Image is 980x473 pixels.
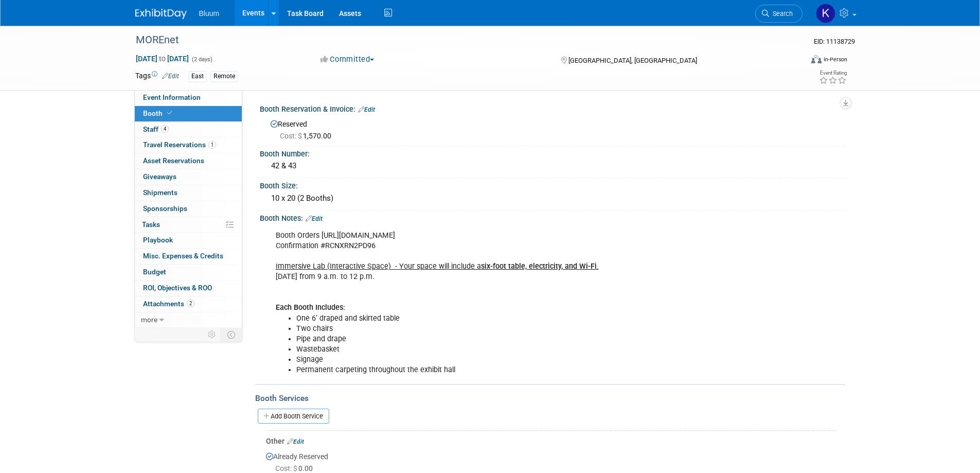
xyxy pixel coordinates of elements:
span: Cost: $ [275,464,298,472]
div: Event Rating [819,71,847,76]
span: 0.00 [275,464,317,472]
div: Other [266,436,838,446]
td: Personalize Event Tab Strip [203,328,221,341]
div: Booth Services [255,393,845,404]
div: 42 & 43 [268,158,838,174]
span: Tasks [142,220,160,229]
a: Tasks [135,217,242,233]
a: Edit [306,215,323,222]
li: One 6’ draped and skirted table [296,313,726,324]
div: East [188,71,207,82]
span: 4 [161,125,169,133]
a: Shipments [135,185,242,201]
span: [GEOGRAPHIC_DATA], [GEOGRAPHIC_DATA] [568,57,697,64]
a: more [135,312,242,328]
span: Giveaways [143,172,176,181]
div: Event Format [742,54,848,69]
a: Sponsorships [135,201,242,217]
span: (2 days) [191,56,212,63]
span: Cost: $ [280,132,303,140]
a: Travel Reservations1 [135,137,242,153]
span: Booth [143,109,174,117]
div: MOREnet [132,31,787,49]
b: Each Booth Includes: [276,303,345,312]
span: 1 [208,141,216,149]
span: Bluum [199,9,220,17]
span: Event ID: 11138729 [814,38,855,45]
td: Tags [135,71,179,82]
div: Remote [210,71,238,82]
span: Attachments [143,300,194,308]
span: Asset Reservations [143,156,204,165]
span: Event Information [143,93,201,101]
span: Shipments [143,188,177,197]
span: 1,570.00 [280,132,335,140]
li: Wastebasket [296,344,726,355]
a: Add Booth Service [258,409,329,424]
span: Misc. Expenses & Credits [143,252,223,260]
img: ExhibitDay [135,9,187,19]
span: more [141,316,157,324]
div: Booth Notes: [260,211,845,224]
div: In-Person [823,56,847,63]
a: Staff4 [135,122,242,137]
a: Budget [135,265,242,280]
span: Playbook [143,236,173,244]
img: Format-Inperson.png [811,55,822,63]
div: Reserved [268,116,838,141]
a: Misc. Expenses & Credits [135,249,242,264]
div: Booth Orders [URL][DOMAIN_NAME] Confirmation #RCNXRN2PD96 [DATE] from 9 a.m. to 12 p.m. [269,225,732,380]
div: Booth Reservation & Invoice: [260,101,845,115]
span: Staff [143,125,169,133]
a: Event Information [135,90,242,106]
u: Immersive Lab (Interactive Space) - Your space will include a . [276,262,599,271]
span: ROI, Objectives & ROO [143,284,212,292]
i: Booth reservation complete [167,110,172,116]
span: 2 [187,300,194,307]
button: Committed [317,54,378,65]
td: Toggle Event Tabs [221,328,242,341]
a: Attachments2 [135,296,242,312]
li: Pipe and drape [296,334,726,344]
a: Edit [358,106,375,113]
img: Kellie Noller [816,4,835,23]
span: Search [769,10,793,17]
div: Booth Size: [260,178,845,191]
li: Two chairs [296,324,726,334]
li: Permanent carpeting throughout the exhibit hall [296,365,726,375]
a: Search [755,5,803,23]
span: Sponsorships [143,204,187,213]
a: Playbook [135,233,242,248]
a: Edit [162,73,179,80]
a: Asset Reservations [135,153,242,169]
span: Travel Reservations [143,141,216,149]
a: ROI, Objectives & ROO [135,281,242,296]
span: [DATE] [DATE] [135,54,189,63]
a: Edit [287,438,304,445]
span: to [157,55,167,63]
div: 10 x 20 (2 Booths) [268,190,838,206]
a: Giveaways [135,169,242,185]
li: Signage [296,355,726,365]
span: Budget [143,268,166,276]
a: Booth [135,106,242,121]
div: Booth Number: [260,146,845,159]
b: six-foot table, electricity, and Wi-Fi [481,262,597,271]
